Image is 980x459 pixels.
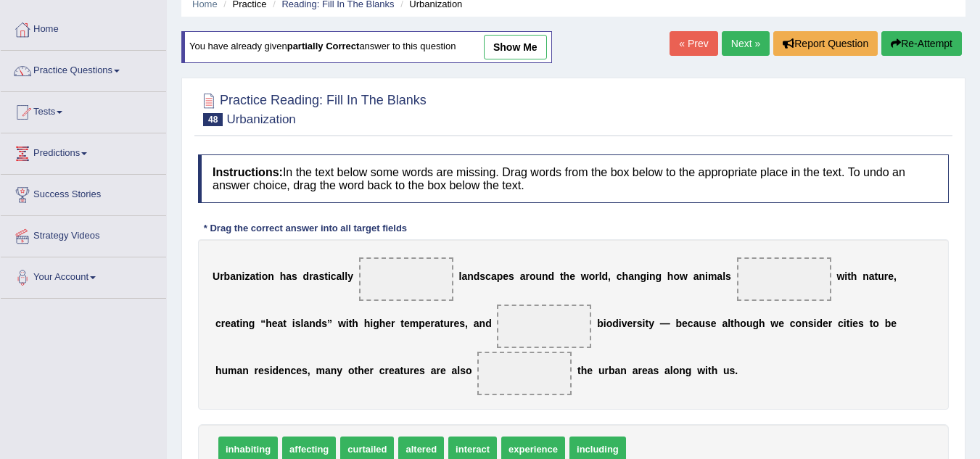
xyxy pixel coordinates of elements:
b: s [295,318,301,329]
b: — [660,318,670,329]
b: s [419,365,425,376]
b: U [213,270,220,282]
b: t [400,365,404,376]
b: e [440,365,446,376]
b: y [648,318,654,329]
b: t [847,318,850,329]
b: n [699,270,705,282]
b: w [697,365,705,376]
b: i [705,270,708,282]
b: n [268,270,274,282]
b: a [231,318,236,329]
b: t [349,318,353,329]
b: u [403,365,410,376]
small: Urbanization [226,112,295,126]
b: l [345,270,347,282]
b: t [847,270,851,282]
span: Drop target [497,305,591,348]
b: s [292,270,297,282]
b: c [215,318,221,329]
b: “ [260,318,265,329]
b: s [725,270,731,282]
b: a [717,270,722,282]
b: r [436,365,440,376]
b: i [844,270,847,282]
b: e [642,365,648,376]
b: d [316,318,322,329]
b: s [321,318,327,329]
b: n [284,365,291,376]
b: t [283,318,287,329]
b: g [640,270,646,282]
button: Re-Attempt [881,31,962,56]
b: c [617,270,622,282]
b: g [373,318,379,329]
div: You have already given answer to this question [181,31,552,63]
b: g [249,318,255,329]
b: s [705,318,711,329]
b: r [431,318,435,329]
b: i [814,318,817,329]
b: i [646,270,649,282]
b: w [836,270,844,282]
b: a [325,365,331,376]
b: h [759,318,765,329]
b: d [273,365,279,376]
a: Predictions [1,133,166,170]
b: a [474,318,479,329]
b: u [699,318,705,329]
b: t [577,365,581,376]
b: s [637,318,643,329]
b: s [479,270,485,282]
b: ” [327,318,332,329]
b: h [280,270,287,282]
b: o [348,365,355,376]
b: r [828,318,832,329]
b: a [313,270,319,282]
b: t [875,270,878,282]
b: Instructions: [213,166,283,178]
b: t [440,318,444,329]
b: c [688,318,693,329]
b: d [474,270,480,282]
b: l [728,318,730,329]
b: r [255,365,258,376]
b: e [587,365,593,376]
b: r [220,270,223,282]
b: n [862,270,869,282]
b: b [676,318,683,329]
b: r [391,318,395,329]
b: h [379,318,386,329]
b: , [465,318,468,329]
b: a [303,318,309,329]
b: h [364,318,371,329]
b: a [491,270,497,282]
b: r [638,365,641,376]
b: h [734,318,741,329]
b: d [602,270,609,282]
a: Success Stories [1,175,166,211]
b: r [525,270,529,282]
b: i [370,318,373,329]
b: n [331,365,337,376]
b: e [891,318,897,329]
b: m [228,365,236,376]
b: p [419,318,425,329]
b: n [620,365,627,376]
b: n [467,270,474,282]
b: o [673,270,680,282]
b: t [354,365,358,376]
b: d [612,318,619,329]
b: m [410,318,419,329]
b: r [410,365,413,376]
b: e [413,365,419,376]
b: o [530,270,536,282]
b: l [599,270,602,282]
b: o [796,318,802,329]
h4: In the text below some words are missing. Drag words from the box below to the appropriate place ... [198,154,949,203]
a: Strategy Videos [1,216,166,252]
b: n [479,318,486,329]
b: a [633,365,638,376]
b: e [454,318,460,329]
b: t [400,318,404,329]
